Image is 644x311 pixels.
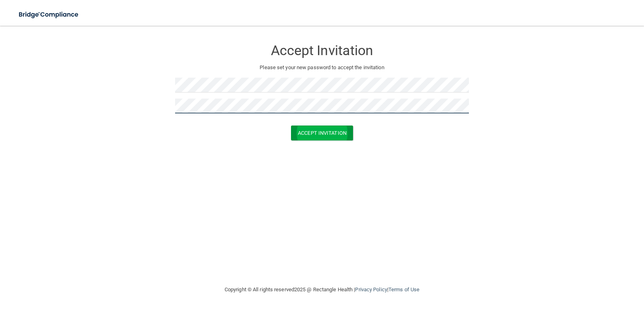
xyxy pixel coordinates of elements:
a: Terms of Use [388,286,419,292]
div: Copyright © All rights reserved 2025 @ Rectangle Health | | [175,277,469,303]
p: Please set your new password to accept the invitation [181,63,463,72]
button: Accept Invitation [291,126,353,140]
h3: Accept Invitation [175,43,469,58]
a: Privacy Policy [355,286,387,292]
img: bridge_compliance_login_screen.278c3ca4.svg [12,6,86,23]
